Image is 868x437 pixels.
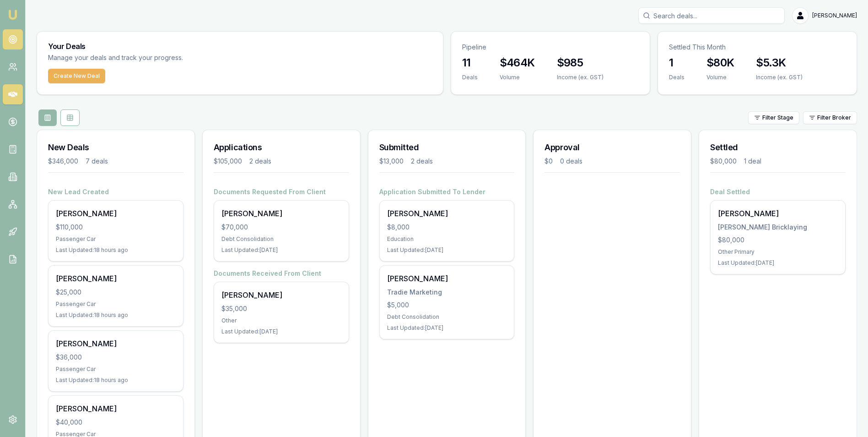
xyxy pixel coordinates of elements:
h3: Your Deals [48,43,432,50]
h3: $5.3K [756,55,803,70]
h3: Applications [214,141,349,154]
div: Other Primary [718,248,838,256]
div: Last Updated: 18 hours ago [56,246,176,254]
h3: Approval [545,141,680,154]
div: Last Updated: 18 hours ago [56,377,176,384]
h3: 11 [462,55,478,70]
div: Debt Consolidation [387,313,507,321]
img: emu-icon-u.png [7,9,18,20]
div: $70,000 [221,223,341,232]
button: Filter Broker [803,111,857,124]
div: Passenger Car [56,300,176,308]
div: 2 deals [249,157,271,166]
span: [PERSON_NAME] [812,12,857,19]
div: $35,000 [221,304,341,313]
div: [PERSON_NAME] [56,208,176,219]
div: $5,000 [387,300,507,310]
div: Tradie Marketing [387,288,507,297]
h4: Documents Received From Client [214,269,349,278]
div: 1 deal [744,157,761,166]
div: $8,000 [387,223,507,232]
div: Passenger Car [56,366,176,373]
div: Last Updated: 18 hours ago [56,311,176,319]
div: Last Updated: [DATE] [387,246,507,254]
div: $25,000 [56,288,176,297]
p: Manage your deals and track your progress. [48,53,282,63]
h3: Settled [710,141,846,154]
div: Last Updated: [DATE] [221,328,341,335]
div: $0 [545,157,553,166]
h4: Application Submitted To Lender [379,187,515,197]
div: [PERSON_NAME] [221,208,341,219]
div: Last Updated: [DATE] [221,246,341,254]
div: [PERSON_NAME] [221,290,341,300]
h3: Submitted [379,141,515,154]
button: Filter Stage [748,111,799,124]
div: [PERSON_NAME] [718,208,838,219]
span: Filter Stage [762,114,793,121]
p: Settled This Month [669,43,846,52]
div: 2 deals [411,157,433,166]
div: 0 deals [560,157,582,166]
div: [PERSON_NAME] [56,403,176,414]
h4: Documents Requested From Client [214,187,349,197]
div: $80,000 [718,235,838,245]
div: [PERSON_NAME] [387,273,507,284]
div: Deals [462,74,478,81]
h4: New Lead Created [48,187,183,197]
div: Income (ex. GST) [756,74,803,81]
h3: New Deals [48,141,183,154]
h3: 1 [669,55,685,70]
button: Create New Deal [48,69,105,83]
h4: Deal Settled [710,187,846,197]
div: Last Updated: [DATE] [718,259,838,267]
div: $40,000 [56,418,176,427]
div: $80,000 [710,157,737,166]
div: $105,000 [214,157,242,166]
div: $346,000 [48,157,78,166]
div: Other [221,317,341,324]
div: [PERSON_NAME] [56,338,176,349]
div: [PERSON_NAME] Bricklaying [718,223,838,232]
div: Last Updated: [DATE] [387,324,507,332]
div: $13,000 [379,157,404,166]
div: $36,000 [56,353,176,362]
div: Volume [500,74,535,81]
span: Filter Broker [817,114,851,121]
div: [PERSON_NAME] [56,273,176,284]
h3: $464K [500,55,535,70]
div: Passenger Car [56,235,176,243]
div: [PERSON_NAME] [387,208,507,219]
div: Debt Consolidation [221,235,341,243]
div: Volume [706,74,734,81]
h3: $985 [557,55,604,70]
div: $110,000 [56,223,176,232]
div: Education [387,235,507,243]
div: Income (ex. GST) [557,74,604,81]
p: Pipeline [462,43,639,52]
div: Deals [669,74,685,81]
div: 7 deals [86,157,108,166]
h3: $80K [706,55,734,70]
input: Search deals [638,7,785,24]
